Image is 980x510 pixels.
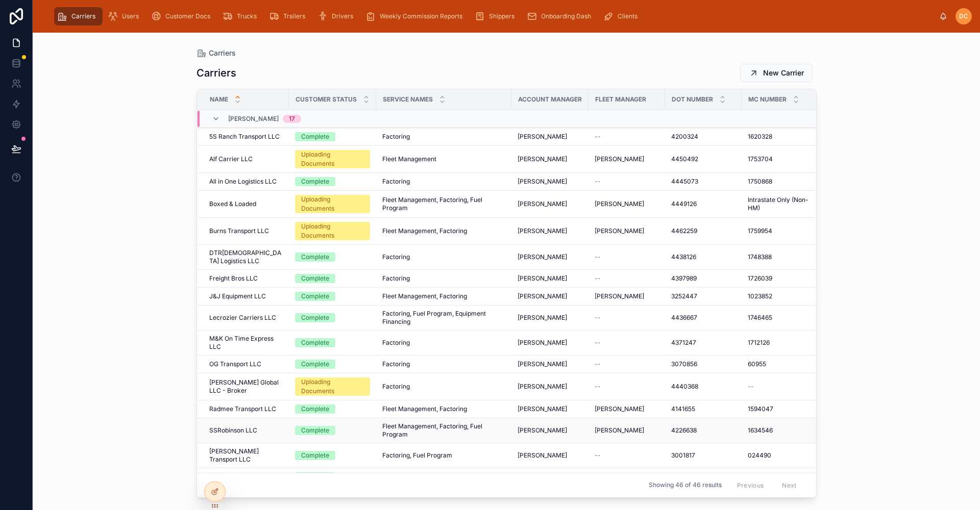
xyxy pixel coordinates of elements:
a: Complete [295,451,370,460]
span: -- [595,339,601,347]
span: 4449126 [671,200,697,208]
a: 4371247 [671,339,736,347]
a: [PERSON_NAME] [518,314,582,322]
a: [PERSON_NAME] [518,177,582,186]
a: 4200324 [671,133,736,141]
a: [PERSON_NAME] Transport LLC [209,447,283,464]
a: 1712126 [748,339,820,347]
a: Fleet Management, Factoring, Fuel Program [382,422,505,439]
span: [PERSON_NAME] [518,405,567,413]
a: -- [595,314,659,322]
a: Drivers [314,7,360,25]
a: [PERSON_NAME] [518,227,582,235]
div: Uploading Documents [301,150,364,168]
span: [PERSON_NAME] [518,339,567,347]
a: DTR[DEMOGRAPHIC_DATA] Logistics LLC [209,249,283,265]
a: Carriers [54,7,103,25]
a: Uploading Documents [295,150,370,168]
span: Fleet Management, Factoring [382,292,467,300]
a: Alf Carrier LLC [209,155,283,163]
span: -- [595,274,601,283]
a: [PERSON_NAME] [595,155,659,163]
span: 4438126 [671,253,696,261]
span: Showing 46 of 46 results [649,481,722,490]
a: -- [595,339,659,347]
a: Customer Docs [148,7,217,25]
a: Factoring [382,382,505,391]
span: 4141655 [671,405,695,413]
span: [PERSON_NAME] [518,451,567,460]
a: -- [595,274,659,283]
div: Complete [301,252,329,262]
a: 4438126 [671,253,736,261]
span: 3070856 [671,360,697,368]
a: Complete [295,313,370,322]
span: Radmee Transport LLC [209,405,276,413]
a: Factoring [382,253,505,261]
a: 4397989 [671,274,736,283]
div: Complete [301,274,329,283]
span: 60955 [748,360,766,368]
span: -- [595,253,601,261]
span: [PERSON_NAME] [518,274,567,283]
span: Name [210,95,228,104]
a: Fleet Management, Factoring [382,292,505,300]
span: M&K On Time Express LLC [209,335,283,351]
a: 024490 [748,451,820,460]
span: [PERSON_NAME] [595,405,644,413]
span: Carriers [209,48,236,58]
span: 1753704 [748,155,773,163]
span: [PERSON_NAME] [518,253,567,261]
a: 1634546 [748,426,820,435]
span: [PERSON_NAME] [518,314,567,322]
a: SSRobinson LLC [209,426,283,435]
span: Factoring [382,360,410,368]
a: All in One Logistics LLC [209,177,283,186]
div: 17 [289,115,295,123]
a: Fleet Management, Factoring, Fuel Program [382,196,505,212]
span: [PERSON_NAME] [595,200,644,208]
a: J&J Equipment LLC [209,292,283,300]
a: Complete [295,252,370,262]
span: Lecrozier Carriers LLC [209,314,276,322]
a: Boxed & Loaded [209,200,283,208]
span: 4397989 [671,274,697,283]
span: Factoring [382,177,410,186]
span: 1759954 [748,227,772,235]
span: Fleet Management [382,155,436,163]
span: Customer Docs [165,12,210,20]
a: 1753704 [748,155,820,163]
span: 1748388 [748,253,772,261]
span: Factoring [382,133,410,141]
a: 1620328 [748,133,820,141]
span: 4450492 [671,155,698,163]
span: Alf Carrier LLC [209,155,253,163]
span: 4200324 [671,133,698,141]
a: [PERSON_NAME] [595,426,659,435]
a: Complete [295,404,370,414]
a: [PERSON_NAME] [518,155,582,163]
span: [PERSON_NAME] [595,155,644,163]
a: [PERSON_NAME] [518,253,582,261]
a: -- [595,133,659,141]
a: [PERSON_NAME] [518,274,582,283]
a: Factoring [382,133,505,141]
a: 4436667 [671,314,736,322]
span: 5S Ranch Transport LLC [209,133,280,141]
span: [PERSON_NAME] [518,382,567,391]
span: [PERSON_NAME] Global LLC - Broker [209,378,283,395]
a: 4445073 [671,177,736,186]
a: 1726039 [748,274,820,283]
a: Fleet Management, Factoring [382,405,505,413]
a: [PERSON_NAME] [518,451,582,460]
a: 5S Ranch Transport LLC [209,133,283,141]
span: 1634546 [748,426,773,435]
a: Lecrozier Carriers LLC [209,314,283,322]
span: Onboarding Dash [541,12,591,20]
span: Trucks [237,12,257,20]
span: [PERSON_NAME] [518,426,567,435]
a: -- [595,360,659,368]
span: Factoring [382,253,410,261]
